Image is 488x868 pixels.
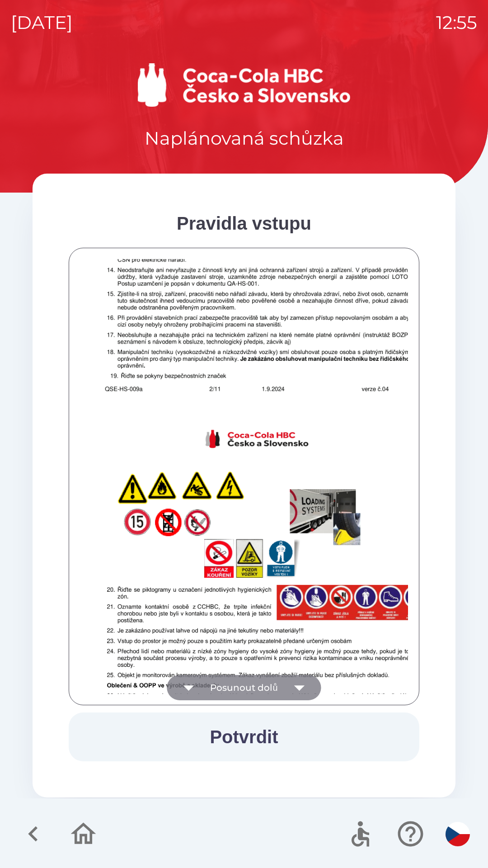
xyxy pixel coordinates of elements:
p: 12:55 [436,9,477,36]
button: Posunout dolů [167,675,321,700]
img: cs flag [446,822,470,846]
div: Pravidla vstupu [69,210,419,237]
p: Naplánovaná schůzka [145,125,344,152]
button: Potvrdit [69,712,419,761]
p: [DATE] [11,9,73,36]
img: Logo [33,63,455,107]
